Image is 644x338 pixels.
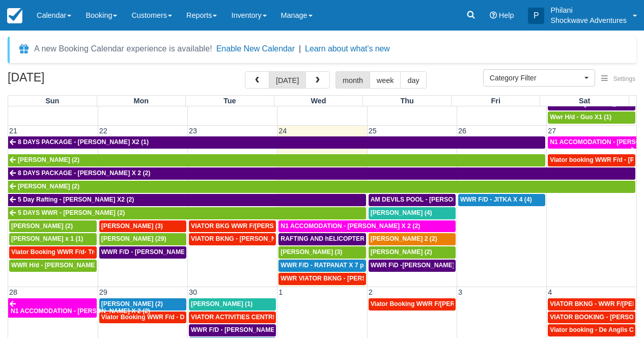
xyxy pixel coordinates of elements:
[369,207,456,219] a: [PERSON_NAME] (4)
[460,196,532,203] span: WWR F/D - JITKA X 4 (4)
[458,194,545,206] a: WWR F/D - JITKA X 4 (4)
[8,154,545,166] a: [PERSON_NAME] (2)
[548,111,635,124] a: Wwr H/d - Guo X1 (1)
[8,127,18,135] span: 21
[99,298,186,311] a: [PERSON_NAME] (2)
[369,260,456,272] a: WWR F\D -[PERSON_NAME] X2 (2)
[335,71,370,89] button: month
[548,154,635,166] a: Viator booking WWR F/d - [PERSON_NAME] 3 (3)
[101,222,163,230] span: [PERSON_NAME] (3)
[311,97,326,105] span: Wed
[278,233,366,245] a: RAFTING AND hELICOPTER PACKAGE - [PERSON_NAME] X1 (1)
[369,194,456,206] a: AM DEVILS POOL - [PERSON_NAME] X 2 (2)
[189,220,276,233] a: VIATOR BKG WWR F/[PERSON_NAME] [PERSON_NAME] 2 (2)
[368,288,374,296] span: 2
[9,220,97,233] a: [PERSON_NAME] (2)
[595,72,641,87] button: Settings
[223,97,236,105] span: Tue
[189,312,276,324] a: VIATOR ACTIVITIES CENTRE WWR - [PERSON_NAME] X 1 (1)
[369,233,456,245] a: [PERSON_NAME] 2 (2)
[9,233,97,245] a: [PERSON_NAME] x 1 (1)
[491,97,500,105] span: Fri
[188,127,198,135] span: 23
[550,5,627,15] p: Philani
[457,288,463,296] span: 3
[547,127,557,135] span: 27
[483,69,595,87] button: Category Filter
[18,156,79,163] span: [PERSON_NAME] (2)
[18,170,150,177] span: 8 DAYS PACKAGE - [PERSON_NAME] X 2 (2)
[101,235,166,242] span: [PERSON_NAME] (29)
[189,324,276,336] a: WWR F/D - [PERSON_NAME] X 1 (1)
[400,97,413,105] span: Thu
[548,136,636,149] a: N1 ACCOMODATION - [PERSON_NAME] X 2 (2)
[281,248,342,256] span: [PERSON_NAME] (3)
[371,235,437,242] span: [PERSON_NAME] 2 (2)
[11,307,150,315] span: N1 ACCOMODATION - [PERSON_NAME] X 2 (2)
[579,97,590,105] span: Sat
[369,246,456,259] a: [PERSON_NAME] (2)
[528,8,544,24] div: P
[8,167,635,180] a: 8 DAYS PACKAGE - [PERSON_NAME] X 2 (2)
[98,288,108,296] span: 29
[101,248,208,256] span: WWR F/D - [PERSON_NAME] X 3 (3)
[191,222,376,230] span: VIATOR BKG WWR F/[PERSON_NAME] [PERSON_NAME] 2 (2)
[34,43,212,55] div: A new Booking Calendar experience is available!
[8,181,635,193] a: [PERSON_NAME] (2)
[371,196,502,203] span: AM DEVILS POOL - [PERSON_NAME] X 2 (2)
[18,209,125,216] span: 5 DAYS WWR - [PERSON_NAME] (2)
[490,12,497,19] i: Help
[548,298,635,311] a: VIATOR BKNG - WWR F/[PERSON_NAME] 3 (3)
[490,73,582,83] span: Category Filter
[371,262,473,269] span: WWR F\D -[PERSON_NAME] X2 (2)
[189,233,276,245] a: VIATOR BKNG - [PERSON_NAME] 2 (2)
[269,71,306,89] button: [DATE]
[191,235,306,242] span: VIATOR BKNG - [PERSON_NAME] 2 (2)
[18,196,134,203] span: 5 Day Rafting - [PERSON_NAME] X2 (2)
[370,71,401,89] button: week
[613,75,635,82] span: Settings
[278,246,366,259] a: [PERSON_NAME] (3)
[8,71,136,90] h2: [DATE]
[8,194,366,206] a: 5 Day Rafting - [PERSON_NAME] X2 (2)
[99,233,186,245] a: [PERSON_NAME] (29)
[9,246,97,259] a: Viator Booking WWR F/d- Troonbeeckx, [PERSON_NAME] 11 (9)
[8,207,366,219] a: 5 DAYS WWR - [PERSON_NAME] (2)
[278,260,366,272] a: WWR F/D - RATPANAT X 7 plus 1 (8)
[281,275,414,282] span: WWR VIATOR BKNG - [PERSON_NAME] 2 (2)
[299,44,301,53] span: |
[550,15,627,25] p: Shockwave Adventures
[191,314,373,321] span: VIATOR ACTIVITIES CENTRE WWR - [PERSON_NAME] X 1 (1)
[371,248,432,256] span: [PERSON_NAME] (2)
[8,288,18,296] span: 28
[305,44,390,53] a: Learn about what's new
[99,312,186,324] a: Viator Booking WWR F/d - Duty [PERSON_NAME] 2 (2)
[18,183,79,190] span: [PERSON_NAME] (2)
[99,246,186,259] a: WWR F/D - [PERSON_NAME] X 3 (3)
[548,324,635,336] a: Viator booking - De Anglis Cristiano X1 (1)
[99,220,186,233] a: [PERSON_NAME] (3)
[8,136,545,149] a: 8 DAYS PACKAGE - [PERSON_NAME] X2 (1)
[368,127,378,135] span: 25
[11,262,116,269] span: WWR H/d - [PERSON_NAME] X2 (2)
[216,44,295,54] button: Enable New Calendar
[101,314,263,321] span: Viator Booking WWR F/d - Duty [PERSON_NAME] 2 (2)
[371,209,432,216] span: [PERSON_NAME] (4)
[133,97,149,105] span: Mon
[191,326,297,333] span: WWR F/D - [PERSON_NAME] X 1 (1)
[547,288,553,296] span: 4
[9,260,97,272] a: WWR H/d - [PERSON_NAME] X2 (2)
[281,222,420,230] span: N1 ACCOMODATION - [PERSON_NAME] X 2 (2)
[277,127,288,135] span: 24
[189,298,276,311] a: [PERSON_NAME] (1)
[8,298,97,318] a: N1 ACCOMODATION - [PERSON_NAME] X 2 (2)
[11,248,201,256] span: Viator Booking WWR F/d- Troonbeeckx, [PERSON_NAME] 11 (9)
[281,262,387,269] span: WWR F/D - RATPANAT X 7 plus 1 (8)
[400,71,426,89] button: day
[188,288,198,296] span: 30
[11,222,73,230] span: [PERSON_NAME] (2)
[101,300,163,307] span: [PERSON_NAME] (2)
[499,11,514,19] span: Help
[11,235,83,242] span: [PERSON_NAME] x 1 (1)
[548,312,635,324] a: VIATOR BOOKING - [PERSON_NAME] 2 (2)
